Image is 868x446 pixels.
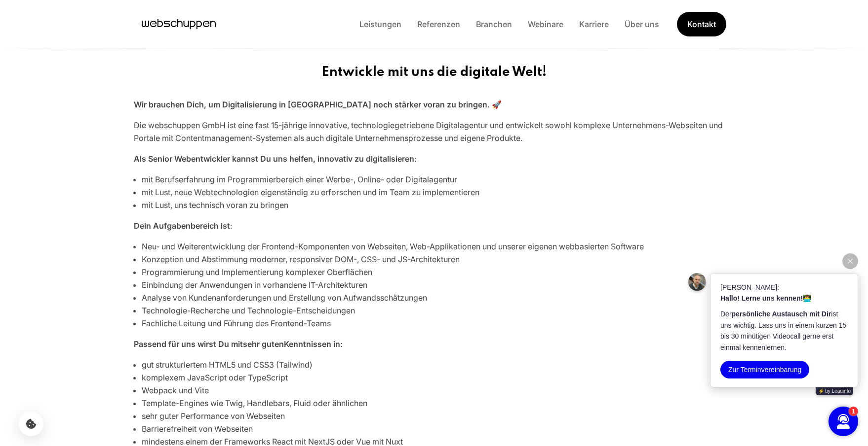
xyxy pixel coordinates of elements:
[142,266,734,278] li: Programmierung und Implementierung komplexer Oberflächen
[134,339,343,349] strong: Passend für uns wirst Du mit Kenntnissen in:
[142,240,734,253] li: Neu- und Weiterentwicklung der Frontend-Komponenten von Webseiten, Web-Applikationen und unserer ...
[134,100,502,109] strong: Wir brauchen Dich, um Digitalisierung in [GEOGRAPHIC_DATA] noch stärker voran zu bringen. 🚀
[42,116,131,134] button: Zur Terminvereinbarung
[142,278,734,291] li: Einbindung der Anwendungen in vorhandene IT-Architekturen
[137,143,175,151] a: ⚡️ by Leadinfo
[142,17,216,32] a: Hauptseite besuchen
[142,186,734,199] li: mit Lust, neue Webtechnologien eigenständig zu erforschen und im Team zu implementieren
[134,219,734,232] p: :
[53,66,153,73] strong: persönliche Austausch mit Dir
[142,371,734,384] li: komplexem JavaScript oder TypeScript
[142,291,734,304] li: Analyse von Kundenanforderungen und Erstellung von Aufwandsschätzungen
[142,422,734,435] li: Barrierefreiheit von Webseiten
[142,173,734,186] li: mit Berufserfahrung im Programmierbereich einer Werbe-, Online- oder Digitalagentur
[617,19,667,29] a: Über uns
[173,164,177,171] span: 1
[142,384,734,397] li: Webpack und Vite
[42,37,169,48] p: [PERSON_NAME]:
[142,199,734,211] li: mit Lust, uns technisch voran zu bringen
[243,339,284,349] strong: sehr guten
[142,317,734,330] li: Fachliche Leitung und Führung des Frontend-Teams
[142,410,734,422] li: sehr guter Performance von Webseiten
[19,412,43,436] button: Cookie-Einstellungen öffnen
[409,19,468,29] a: Referenzen
[134,154,417,164] strong: Als Senior Webentwickler kannst Du uns helfen, innovativ zu digitalisieren:
[142,358,734,371] li: gut strukturiertem HTML5 und CSS3 (Tailwind)
[42,64,169,108] p: Der ist uns wichtig. Lass uns in einem kurzen 15 bis 30 minütigen Videocall gerne erst einmal ken...
[142,304,734,317] li: Technologie-Recherche und Technologie-Entscheidungen
[520,19,571,29] a: Webinare
[134,221,230,231] strong: Dein Aufgabenbereich ist
[42,48,169,59] p: 👨‍💻
[676,10,727,37] a: Get Started
[142,253,734,266] li: Konzeption und Abstimmung moderner, responsiver DOM-, CSS- und JS-Architekturen
[571,19,617,29] a: Karriere
[352,19,409,29] a: Leistungen
[134,119,734,144] p: Die webschuppen GmbH ist eine fast 15-jährige innovative, technologiegetriebene Digitalagentur un...
[42,50,124,58] strong: Hallo! Lerne uns kennen!
[134,65,734,80] h2: Entwickle mit uns die digitale Welt!
[468,19,520,29] a: Branchen
[142,397,734,410] li: Template-Engines wie Twig, Handlebars, Fluid oder ähnlichen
